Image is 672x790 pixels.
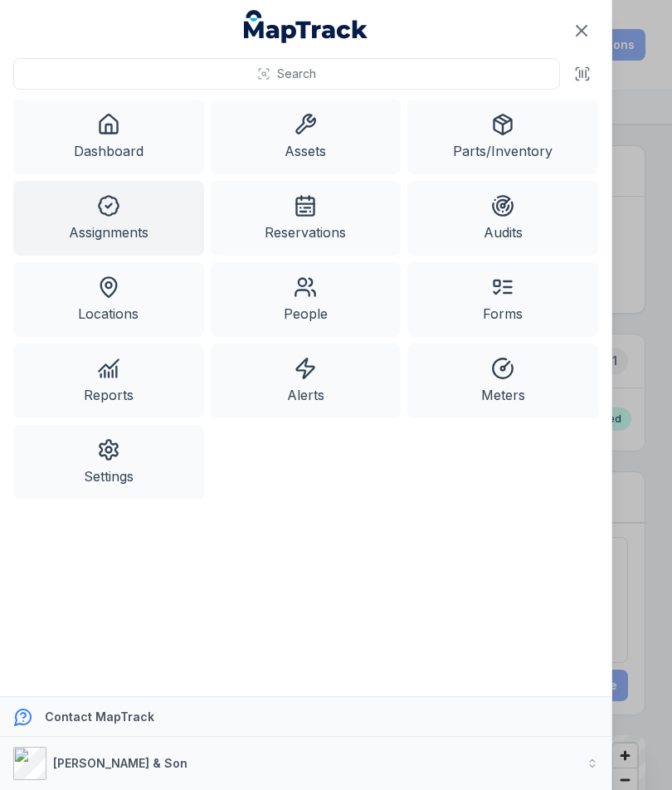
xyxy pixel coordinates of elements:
strong: Contact MapTrack [45,710,154,724]
a: Reservations [211,181,402,256]
a: Assets [211,100,402,174]
span: Search [277,66,316,82]
a: Reports [13,344,204,418]
a: People [211,262,402,337]
a: Meters [407,344,598,418]
button: Close navigation [564,13,599,48]
a: Assignments [13,181,204,256]
a: Audits [407,181,598,256]
a: Parts/Inventory [407,100,598,174]
button: Search [13,58,560,90]
a: MapTrack [244,10,368,43]
a: Alerts [211,344,402,418]
strong: [PERSON_NAME] & Son [53,756,187,770]
a: Locations [13,262,204,337]
a: Dashboard [13,100,204,174]
a: Forms [407,262,598,337]
a: Settings [13,425,204,500]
